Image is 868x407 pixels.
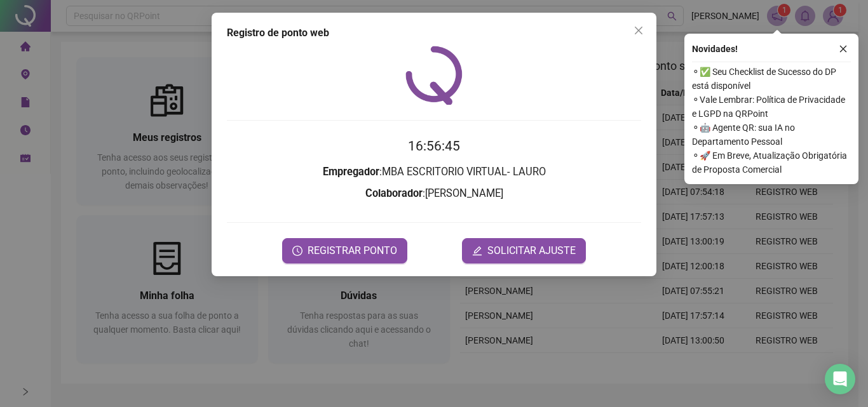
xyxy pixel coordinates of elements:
[408,138,460,154] time: 16:56:45
[825,364,855,394] div: Open Intercom Messenger
[692,149,851,177] span: ⚬ 🚀 Em Breve, Atualização Obrigatória de Proposta Comercial
[323,166,379,178] strong: Empregador
[634,25,644,36] span: close
[227,185,641,202] h3: : [PERSON_NAME]
[692,121,851,149] span: ⚬ 🤖 Agente QR: sua IA no Departamento Pessoal
[227,25,641,41] div: Registro de ponto web
[692,42,738,56] span: Novidades !
[227,164,641,180] h3: : MBA ESCRITORIO VIRTUAL- LAURO
[282,238,407,264] button: REGISTRAR PONTO
[487,243,576,258] span: SOLICITAR AJUSTE
[365,187,423,199] strong: Colaborador
[292,246,302,256] span: clock-circle
[692,65,851,93] span: ⚬ ✅ Seu Checklist de Sucesso do DP está disponível
[628,20,649,41] button: Close
[692,93,851,121] span: ⚬ Vale Lembrar: Política de Privacidade e LGPD na QRPoint
[462,238,586,264] button: editSOLICITAR AJUSTE
[472,246,482,256] span: edit
[308,243,397,258] span: REGISTRAR PONTO
[839,44,848,53] span: close
[405,46,463,105] img: QRPoint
